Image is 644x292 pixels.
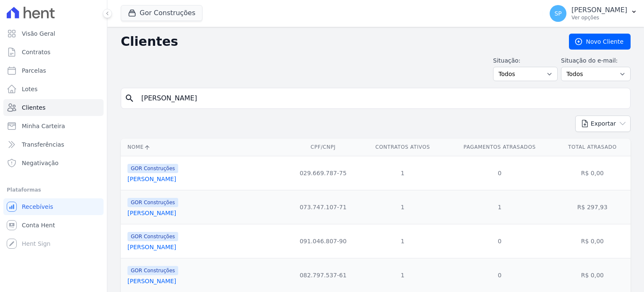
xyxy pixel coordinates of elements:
a: Parcelas [3,62,104,79]
td: R$ 0,00 [554,156,631,190]
td: 0 [445,258,554,292]
span: Negativação [22,159,59,167]
a: [PERSON_NAME] [127,244,176,250]
a: Transferências [3,136,104,153]
span: Lotes [22,85,38,93]
a: [PERSON_NAME] [127,278,176,284]
i: search [125,93,135,103]
label: Situação do e-mail: [561,56,631,65]
a: Recebíveis [3,198,104,215]
h2: Clientes [121,34,556,49]
span: GOR Construções [127,266,178,275]
a: Lotes [3,81,104,97]
a: Minha Carteira [3,118,104,134]
td: R$ 0,00 [554,258,631,292]
span: Contratos [22,48,50,56]
td: 1 [445,190,554,224]
td: 0 [445,156,554,190]
label: Situação: [493,56,558,65]
a: Conta Hent [3,217,104,234]
a: Clientes [3,99,104,116]
td: 082.797.537-61 [286,258,360,292]
a: [PERSON_NAME] [127,210,176,216]
span: Clientes [22,103,45,112]
th: Pagamentos Atrasados [445,139,554,156]
th: Contratos Ativos [360,139,445,156]
span: SP [554,11,561,16]
td: 029.669.787-75 [286,156,360,190]
td: 1 [360,190,445,224]
div: Plataformas [7,185,100,195]
td: 1 [360,156,445,190]
td: 091.046.807-90 [286,224,360,258]
td: 1 [360,258,445,292]
button: Gor Construções [121,5,203,21]
td: R$ 0,00 [554,224,631,258]
span: Recebíveis [22,203,53,211]
a: Visão Geral [3,25,104,42]
span: Parcelas [22,66,46,75]
td: R$ 297,93 [554,190,631,224]
a: Negativação [3,155,104,171]
a: Contratos [3,44,104,61]
td: 073.747.107-71 [286,190,360,224]
button: SP [PERSON_NAME] Ver opções [543,2,644,25]
span: Visão Geral [22,29,55,38]
p: [PERSON_NAME] [571,6,627,14]
a: [PERSON_NAME] [127,176,176,182]
button: Exportar [575,116,631,132]
span: Minha Carteira [22,122,65,130]
th: Total Atrasado [554,139,631,156]
span: GOR Construções [127,232,178,241]
span: GOR Construções [127,198,178,207]
td: 1 [360,224,445,258]
th: Nome [121,139,286,156]
td: 0 [445,224,554,258]
a: Novo Cliente [569,34,631,50]
p: Ver opções [571,14,627,21]
span: Conta Hent [22,221,55,229]
input: Buscar por nome, CPF ou e-mail [136,90,627,107]
span: GOR Construções [127,164,178,173]
span: Transferências [22,140,64,149]
th: CPF/CNPJ [286,139,360,156]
